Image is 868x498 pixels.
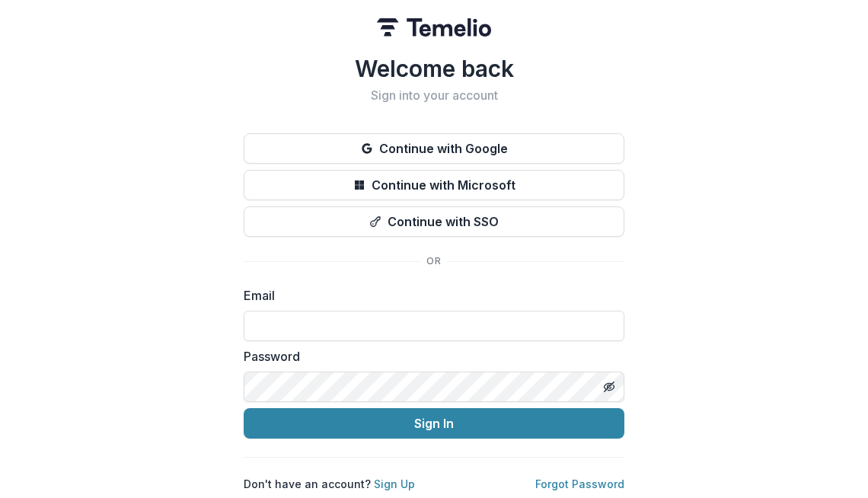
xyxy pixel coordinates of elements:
p: Don't have an account? [244,476,415,492]
button: Toggle password visibility [597,375,621,399]
a: Sign Up [374,477,415,490]
button: Continue with SSO [244,206,624,237]
button: Sign In [244,408,624,439]
img: Temelio [377,18,491,37]
h1: Welcome back [244,55,624,82]
h2: Sign into your account [244,88,624,103]
a: Forgot Password [535,477,624,490]
button: Continue with Microsoft [244,170,624,200]
button: Continue with Google [244,133,624,164]
label: Password [244,347,615,366]
label: Email [244,286,615,305]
